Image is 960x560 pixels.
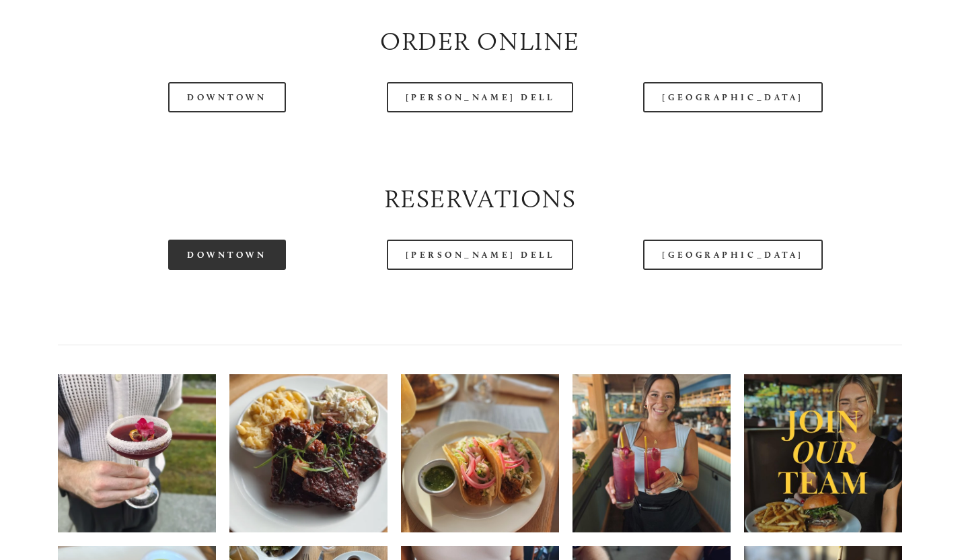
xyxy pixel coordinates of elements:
a: [GEOGRAPHIC_DATA] [643,82,822,112]
img: We&rsquo;re always featuring refreshing new cocktails on draft&mdash; ask your server about our d... [573,355,731,553]
h2: Reservations [58,181,903,217]
a: Downtown [168,82,285,112]
img: Who else is melting in this heat? 🌺🧊🍹 Come hang out with us and enjoy your favorite perfectly chi... [58,348,216,559]
a: Downtown [168,240,285,270]
a: [GEOGRAPHIC_DATA] [643,240,822,270]
img: Peak summer calls for fall-off-the-bone barbecue ribs 🙌 [229,348,387,559]
img: Want to work with a team that&rsquo;s excited about delivering exceptional hospitality? We&rsquo;... [744,355,902,553]
a: [PERSON_NAME] Dell [387,82,574,112]
a: [PERSON_NAME] Dell [387,240,574,270]
img: Time to unwind! It&rsquo;s officially happy hour ✨ [401,348,559,559]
